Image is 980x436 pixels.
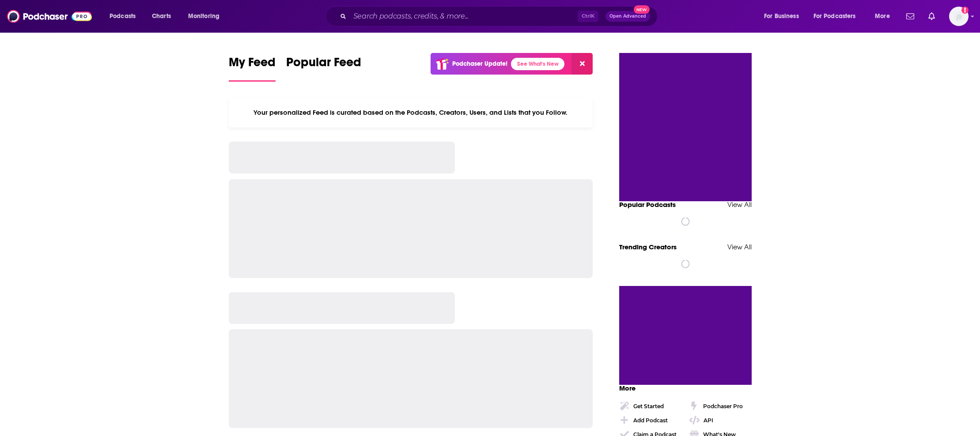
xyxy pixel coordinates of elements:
[961,7,969,14] svg: Add a profile image
[875,10,890,23] span: More
[619,415,682,425] a: Add Podcast
[633,417,668,424] div: Add Podcast
[949,7,969,26] span: Logged in as Ashley_Beenen
[727,200,752,209] a: View All
[949,7,969,26] button: Show profile menu
[727,243,752,251] a: View All
[188,10,219,23] span: Monitoring
[609,14,646,19] span: Open Advanced
[146,9,176,23] a: Charts
[703,403,743,410] div: Podchaser Pro
[511,58,564,70] a: See What's New
[619,243,677,251] a: Trending Creators
[182,9,231,23] button: open menu
[619,384,636,392] span: More
[869,9,901,23] button: open menu
[103,9,147,23] button: open menu
[7,8,92,25] img: Podchaser - Follow, Share and Rate Podcasts
[949,7,969,26] img: User Profile
[452,60,507,68] p: Podchaser Update!
[689,415,752,425] a: API
[704,417,713,424] div: API
[814,10,856,23] span: For Podcasters
[633,403,664,410] div: Get Started
[229,55,276,82] a: My Feed
[350,9,578,23] input: Search podcasts, credits, & more...
[229,55,276,75] span: My Feed
[925,9,938,24] a: Show notifications dropdown
[286,55,361,75] span: Popular Feed
[689,401,752,411] a: Podchaser Pro
[286,55,361,82] a: Popular Feed
[758,9,810,23] button: open menu
[334,6,666,26] div: Search podcasts, credits, & more...
[808,9,869,23] button: open menu
[764,10,799,23] span: For Business
[605,11,650,22] button: Open AdvancedNew
[619,200,676,209] a: Popular Podcasts
[634,5,650,14] span: New
[110,10,136,23] span: Podcasts
[903,9,918,24] a: Show notifications dropdown
[578,11,598,22] span: Ctrl K
[229,98,593,128] div: Your personalized Feed is curated based on the Podcasts, Creators, Users, and Lists that you Follow.
[152,10,171,23] span: Charts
